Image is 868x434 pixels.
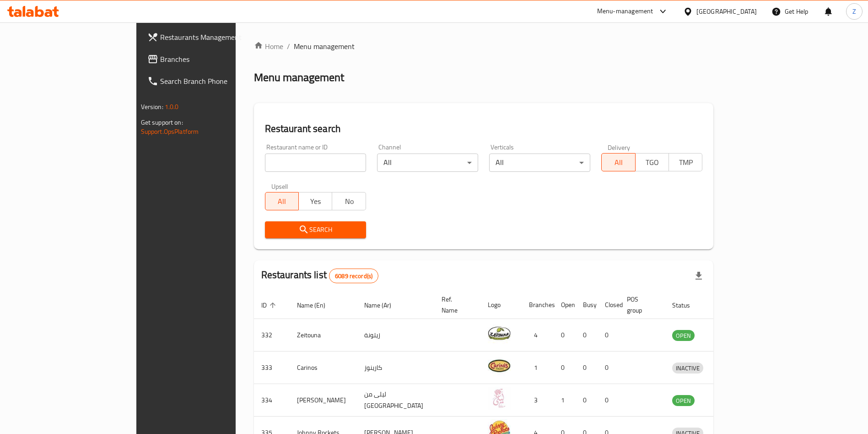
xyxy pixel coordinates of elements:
[261,300,279,311] span: ID
[140,48,281,70] a: Branches
[160,76,274,87] span: Search Branch Phone
[254,41,714,52] nav: breadcrumb
[298,192,332,210] button: Yes
[332,192,366,210] button: No
[576,384,598,417] td: 0
[554,352,576,384] td: 0
[554,384,576,417] td: 1
[141,116,183,128] span: Get support on:
[357,352,434,384] td: كارينوز
[269,195,295,208] span: All
[696,6,757,16] div: [GEOGRAPHIC_DATA]
[488,354,511,377] img: Carinos
[688,265,710,287] div: Export file
[672,330,695,341] span: OPEN
[598,291,620,319] th: Closed
[522,319,554,352] td: 4
[302,195,329,208] span: Yes
[141,101,163,113] span: Version:
[672,363,703,374] span: INACTIVE
[290,352,357,384] td: Carinos
[442,294,469,316] span: Ref. Name
[672,300,702,311] span: Status
[489,154,590,172] div: All
[554,319,576,352] td: 0
[140,70,281,92] a: Search Branch Phone
[265,154,366,172] input: Search for restaurant name or ID..
[364,300,403,311] span: Name (Ar)
[160,32,274,43] span: Restaurants Management
[554,291,576,319] th: Open
[597,6,653,17] div: Menu-management
[265,122,703,136] h2: Restaurant search
[639,156,665,169] span: TGO
[271,183,288,189] label: Upsell
[329,272,378,280] span: 6089 record(s)
[265,192,299,210] button: All
[272,224,359,236] span: Search
[635,153,669,171] button: TGO
[601,153,635,171] button: All
[669,153,702,171] button: TMP
[672,396,695,406] span: OPEN
[357,319,434,352] td: زيتونة
[598,384,620,417] td: 0
[608,144,631,150] label: Delivery
[522,291,554,319] th: Branches
[290,319,357,352] td: Zeitouna
[605,156,631,169] span: All
[576,352,598,384] td: 0
[522,352,554,384] td: 1
[329,269,378,283] div: Total records count
[287,41,290,52] li: /
[254,70,344,85] h2: Menu management
[160,54,274,65] span: Branches
[290,384,357,417] td: [PERSON_NAME]
[261,268,379,283] h2: Restaurants list
[576,319,598,352] td: 0
[336,195,362,208] span: No
[488,322,511,345] img: Zeitouna
[294,41,355,52] span: Menu management
[480,291,522,319] th: Logo
[598,352,620,384] td: 0
[140,26,281,48] a: Restaurants Management
[141,126,199,137] a: Support.OpsPlatform
[852,6,856,16] span: Z
[598,319,620,352] td: 0
[522,384,554,417] td: 3
[488,387,511,410] img: Leila Min Lebnan
[357,384,434,417] td: ليلى من [GEOGRAPHIC_DATA]
[672,363,703,374] div: INACTIVE
[265,221,366,238] button: Search
[673,156,699,169] span: TMP
[627,294,654,316] span: POS group
[297,300,337,311] span: Name (En)
[576,291,598,319] th: Busy
[165,101,179,113] span: 1.0.0
[377,154,478,172] div: All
